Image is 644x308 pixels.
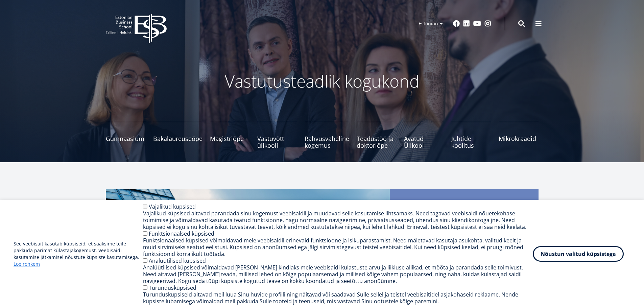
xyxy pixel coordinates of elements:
[14,261,40,267] a: Loe rohkem
[305,135,349,149] span: Rahvusvaheline kogemus
[499,122,539,149] a: Mikrokraadid
[404,135,444,149] span: Avatud Ülikool
[143,291,533,305] div: Turundusküpsiseid aitavad meil luua Sinu huvide profiili ning näitavad või saadavad Sulle sellel ...
[149,257,206,264] label: Analüütilised küpsised
[143,71,501,91] p: Vastutusteadlik kogukond
[484,20,491,27] a: Instagram
[143,210,533,230] div: Vajalikud küpsised aitavad parandada sinu kogemust veebisaidil ja muudavad selle kasutamise lihts...
[499,135,539,142] span: Mikrokraadid
[453,20,460,27] a: Facebook
[451,135,491,149] span: Juhtide koolitus
[210,135,250,142] span: Magistriõpe
[14,240,143,267] p: See veebisait kasutab küpsiseid, et saaksime teile pakkuda parimat külastajakogemust. Veebisaidi ...
[149,284,196,291] label: Turundusküpsised
[257,122,297,149] a: Vastuvõtt ülikooli
[149,203,196,210] label: Vajalikud küpsised
[463,20,470,27] a: Linkedin
[305,122,349,149] a: Rahvusvaheline kogemus
[473,20,481,27] a: Youtube
[451,122,491,149] a: Juhtide koolitus
[153,135,202,142] span: Bakalaureuseõpe
[404,122,444,149] a: Avatud Ülikool
[149,230,214,237] label: Funktsionaalsed küpsised
[357,122,397,149] a: Teadustöö ja doktoriõpe
[357,135,397,149] span: Teadustöö ja doktoriõpe
[533,246,624,262] button: Nõustun valitud küpsistega
[106,135,146,142] span: Gümnaasium
[143,264,533,284] div: Analüütilised küpsised võimaldavad [PERSON_NAME] kindlaks meie veebisaidi külastuste arvu ja liik...
[143,237,533,257] div: Funktsionaalsed küpsised võimaldavad meie veebisaidil erinevaid funktsioone ja isikupärastamist. ...
[153,122,202,149] a: Bakalaureuseõpe
[210,122,250,149] a: Magistriõpe
[257,135,297,149] span: Vastuvõtt ülikooli
[106,122,146,149] a: Gümnaasium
